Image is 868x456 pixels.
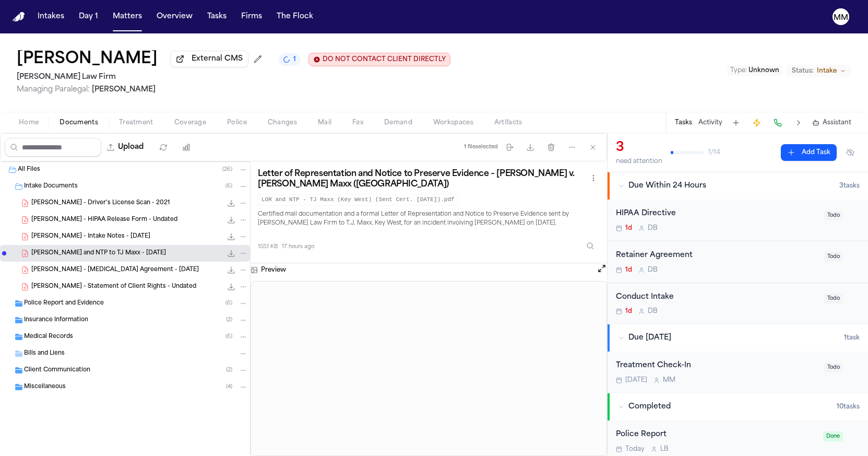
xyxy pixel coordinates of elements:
h3: Letter of Representation and Notice to Preserve Evidence – [PERSON_NAME] v. [PERSON_NAME] Maxx ([... [258,169,587,190]
span: 1 [293,55,296,64]
span: D B [648,266,658,274]
span: ( 6 ) [225,300,232,306]
span: External CMS [192,54,243,64]
span: Treatment [119,119,153,127]
span: D B [648,307,658,315]
span: Demand [384,119,412,127]
div: Treatment Check-In [616,360,818,372]
div: Police Report [616,429,817,441]
span: Miscellaneous [24,383,66,392]
button: Day 1 [75,7,102,26]
span: Managing Paralegal: [17,86,90,93]
span: Coverage [174,119,206,127]
p: Certified mail documentation and a formal Letter of Representation and Notice to Preserve Evidenc... [258,210,600,229]
button: Make a Call [770,115,785,130]
h1: [PERSON_NAME] [17,50,158,69]
span: Medical Records [24,333,73,342]
span: ( 2 ) [226,367,232,373]
span: 1 / 14 [708,148,720,157]
a: Home [13,12,25,22]
span: Changes [268,119,297,127]
button: Assistant [812,119,851,127]
span: Todo [824,294,843,303]
span: 1d [625,266,632,274]
button: External CMS [170,51,248,67]
div: need attention [616,157,662,166]
button: Inspect [581,237,600,255]
span: Police Report and Evidence [24,299,104,308]
span: Assistant [823,119,851,127]
button: Due [DATE]1task [608,324,868,352]
span: Client Communication [24,366,90,375]
span: [PERSON_NAME] - [MEDICAL_DATA] Agreement - [DATE] [31,266,199,275]
span: M M [663,376,675,384]
button: 1 active task [279,53,300,66]
span: Type : [730,67,747,74]
button: Overview [152,7,197,26]
text: MM [834,14,848,21]
span: Unknown [748,67,779,74]
button: Tasks [675,119,692,127]
div: Conduct Intake [616,291,818,303]
span: [PERSON_NAME] and NTP to TJ Maxx - [DATE] [31,249,166,258]
button: Upload [101,138,150,157]
span: [PERSON_NAME] [92,86,156,93]
button: Change status from Intake [787,65,851,77]
button: Hide completed tasks (⌘⇧H) [841,144,860,161]
div: Open task: Treatment Check-In [608,352,868,393]
span: Bills and Liens [24,349,65,358]
span: [PERSON_NAME] - Statement of Client Rights - Undated [31,283,196,291]
iframe: C. Perez - LOR and NTP to TJ Maxx - 7.25.25 [251,282,607,455]
button: Completed10tasks [608,393,868,420]
div: HIPAA Directive [616,208,818,220]
span: DO NOT CONTACT CLIENT DIRECTLY [323,55,446,64]
span: Insurance Information [24,316,88,325]
span: 17 hours ago [282,243,314,251]
img: Finch Logo [13,12,25,22]
span: Intake Documents [24,182,78,191]
a: Matters [109,7,146,26]
div: Retainer Agreement [616,250,818,262]
div: 1 file selected [464,144,498,150]
span: 1d [625,224,632,232]
div: Open task: Retainer Agreement [608,241,868,283]
h3: Preview [261,266,286,274]
h2: [PERSON_NAME] Law Firm [17,71,450,84]
span: Todo [824,211,843,220]
input: Search files [5,138,101,157]
span: ( 6 ) [225,334,232,340]
span: [PERSON_NAME] - Driver's License Scan - 2021 [31,199,170,208]
button: Download C. Perez - LOR and NTP to TJ Maxx - 7.25.25 [226,248,236,259]
button: Open preview [597,263,607,274]
code: LOR and NTP - TJ Maxx (Key West) (Sent Cert. [DATE]).pdf [258,194,458,206]
div: Open task: Conduct Intake [608,283,868,324]
span: ( 4 ) [226,384,232,390]
button: The Flock [272,7,317,26]
span: Mail [318,119,331,127]
div: 3 [616,139,662,156]
button: Tasks [203,7,231,26]
span: 155.1 KB [258,243,278,251]
button: Intakes [33,7,68,26]
span: 3 task s [839,182,860,190]
span: ( 26 ) [222,167,232,172]
span: Status: [792,67,814,75]
span: ( 6 ) [225,183,232,189]
span: Todo [824,252,843,262]
span: All Files [18,166,40,174]
span: Done [823,431,843,441]
button: Download C. Perez - HIPAA Release Form - Undated [226,215,236,225]
span: Due Within 24 Hours [628,181,706,191]
span: Documents [60,119,98,127]
span: L B [660,445,669,453]
span: [PERSON_NAME] - HIPAA Release Form - Undated [31,216,177,225]
button: Download C. Perez - Retainer Agreement - 7.21.25 [226,265,236,275]
button: Due Within 24 Hours3tasks [608,172,868,200]
button: Edit Type: Unknown [727,65,782,76]
span: D B [648,224,658,232]
button: Download C. Perez - Driver's License Scan - 2021 [226,198,236,208]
